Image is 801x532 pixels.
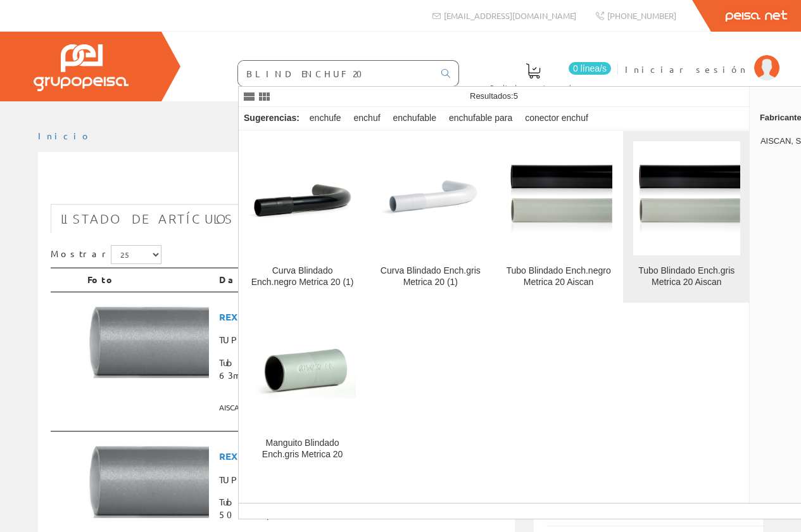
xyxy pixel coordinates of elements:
img: Manguito Blindado Ench.gris Metrica 20 [249,343,356,398]
input: Buscar ... [238,61,434,86]
th: Foto [82,268,214,292]
div: Sugerencias: [239,110,302,127]
div: enchufe [305,107,346,130]
th: Datos [214,268,502,292]
a: Tubo Blindado Ench.negro Metrica 20 Aiscan Tubo Blindado Ench.negro Metrica 20 Aiscan [495,131,622,303]
span: REXAE63 [219,305,497,329]
div: conector enchuf [520,107,593,130]
div: Tubo Blindado Ench.negro Metrica 20 Aiscan [505,265,612,288]
img: Curva Blindado Ench.negro Metrica 20 (1) [249,173,356,224]
a: Manguito Blindado Ench.gris Metrica 20 Manguito Blindado Ench.gris Metrica 20 [239,303,366,475]
span: AISCAN, S.L. [219,397,497,418]
span: [PHONE_NUMBER] [607,10,676,21]
img: Curva Blindado Ench.gris Metrica 20 (1) [377,177,484,220]
a: Curva Blindado Ench.gris Metrica 20 (1) Curva Blindado Ench.gris Metrica 20 (1) [367,131,494,303]
span: Tubo rigido gris enchufable Rexa 63mm para exterior Aiscan [219,351,497,387]
div: Tubo Blindado Ench.gris Metrica 20 Aiscan [633,265,740,288]
a: Curva Blindado Ench.negro Metrica 20 (1) Curva Blindado Ench.negro Metrica 20 (1) [239,131,366,303]
img: Foto artículo Tubo rigido gris enchufable Rexa 50mm para exterior Aiscan (192x115.71428571429) [87,445,209,518]
span: Tubo rigido gris enchufable Rexa 50mm para exterior Aiscan [219,491,497,526]
span: 5 [514,91,518,101]
img: Foto artículo Tubo rigido gris enchufable Rexa 63mm para exterior Aiscan (192x115.71428571429) [87,305,209,379]
span: Resultados: [470,91,518,101]
span: [EMAIL_ADDRESS][DOMAIN_NAME] [444,10,576,21]
div: Manguito Blindado Ench.gris Metrica 20 [249,438,356,460]
h1: tubo rigido [51,172,502,198]
div: Curva Blindado Ench.negro Metrica 20 (1) [249,265,356,288]
select: Mostrar [111,245,161,264]
div: enchufable [388,107,441,130]
a: Listado de artículos [51,204,244,234]
a: Iniciar sesión [625,53,779,65]
div: enchuf [349,107,386,130]
a: Tubo Blindado Ench.gris Metrica 20 Aiscan Tubo Blindado Ench.gris Metrica 20 Aiscan [623,131,750,303]
span: TUPL1705 [219,329,497,351]
img: Tubo Blindado Ench.negro Metrica 20 Aiscan [505,162,612,235]
span: 0 línea/s [569,62,611,75]
img: Grupo Peisa [34,44,129,91]
label: Mostrar [51,245,161,264]
a: Inicio [38,130,92,141]
span: Pedido actual [490,81,576,94]
span: Iniciar sesión [625,63,748,75]
span: REXAE50 [219,445,497,468]
img: Tubo Blindado Ench.gris Metrica 20 Aiscan [633,162,740,235]
span: TUPL1704 [219,469,497,491]
div: enchufable para [444,107,517,130]
div: Curva Blindado Ench.gris Metrica 20 (1) [377,265,484,288]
